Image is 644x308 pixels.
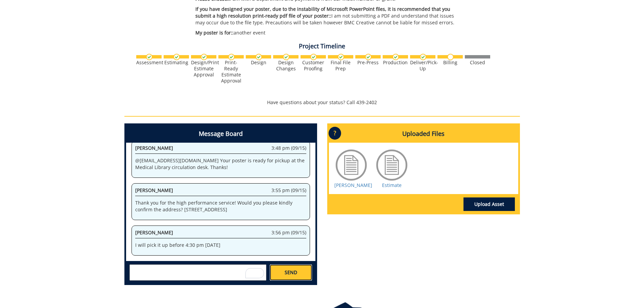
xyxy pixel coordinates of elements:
[285,269,297,276] span: SEND
[201,54,207,60] img: checkmark
[271,187,306,194] span: 3:55 pm (09/15)
[228,54,235,60] img: checkmark
[338,54,344,60] img: checkmark
[256,54,262,60] img: checkmark
[191,60,216,78] div: Design/Print Estimate Approval
[173,54,180,60] img: checkmark
[135,145,173,151] span: [PERSON_NAME]
[135,157,306,171] p: @[EMAIL_ADDRESS][DOMAIN_NAME] Your poster is ready for pickup at the Medical Library circulation ...
[195,29,234,36] span: My poster is for::
[383,60,408,66] div: Production
[437,60,463,66] div: Billing
[136,60,162,66] div: Assessment
[195,6,450,19] span: If you have designed your poster, due to the instability of Microsoft PowerPoint files, it is rec...
[328,60,353,72] div: Final File Prep
[126,125,315,143] h4: Message Board
[246,60,271,66] div: Design
[410,60,435,72] div: Deliver/Pick-Up
[420,54,426,60] img: checkmark
[365,54,372,60] img: checkmark
[135,187,173,193] span: [PERSON_NAME]
[283,54,289,60] img: checkmark
[465,60,490,66] div: Closed
[271,229,306,236] span: 3:56 pm (09/15)
[310,54,317,60] img: checkmark
[392,54,399,60] img: checkmark
[124,43,520,50] h4: Project Timeline
[271,145,306,151] span: 3:48 pm (09/15)
[270,264,312,281] a: SEND
[463,197,515,211] a: Upload Asset
[273,60,299,72] div: Design Changes
[164,60,189,66] div: Estimating
[301,60,326,72] div: Customer Proofing
[146,54,152,60] img: checkmark
[382,182,402,188] a: Estimate
[195,29,460,36] p: another event
[334,182,372,188] a: [PERSON_NAME]
[329,127,341,140] p: ?
[218,60,244,84] div: Print-Ready Estimate Approval
[447,54,454,60] img: no
[355,60,381,66] div: Pre-Press
[129,264,266,281] textarea: To enrich screen reader interactions, please activate Accessibility in Grammarly extension settings
[329,125,518,143] h4: Uploaded Files
[135,242,306,248] p: I will pick it up before 4:30 pm [DATE]
[124,99,520,106] p: Have questions about your status? Call 439-2402
[195,6,460,26] p: I am not submitting a PDF and understand that issues may occur due to the file type. Precautions ...
[135,199,306,213] p: Thank you for the high performance service! Would you please kindly confirm the address? [STREET_...
[135,229,173,236] span: [PERSON_NAME]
